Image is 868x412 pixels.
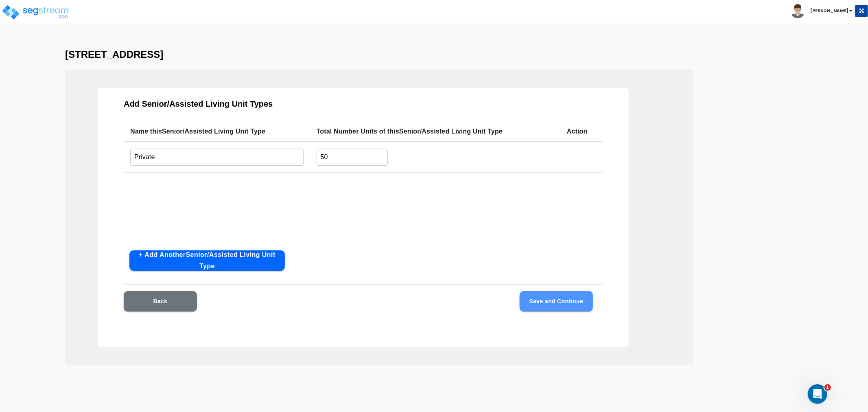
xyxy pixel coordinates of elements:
[520,291,593,311] button: Save and Continue
[1,4,70,20] img: logo_pro_r.png
[791,4,805,18] img: avatar.png
[810,8,848,14] b: [PERSON_NAME]
[124,122,310,141] th: Name this Senior/Assisted Living Unit Type
[129,250,285,271] button: + Add AnotherSenior/Assisted Living Unit Type
[824,384,831,391] span: 1
[130,148,304,166] input: Senior/Assisted Living Unit Type
[560,122,603,141] th: Action
[808,384,827,404] iframe: Intercom live chat
[65,49,803,60] h3: [STREET_ADDRESS]
[124,99,603,109] h3: Add Senior/Assisted Living Unit Types
[310,122,560,141] th: Total Number Units of this Senior/Assisted Living Unit Type
[124,291,197,311] button: Back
